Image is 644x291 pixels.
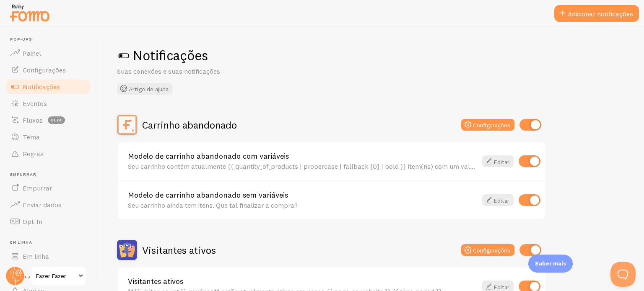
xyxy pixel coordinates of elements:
[482,194,514,206] a: Editar
[482,155,514,167] a: Editar
[129,85,169,93] font: Artigo de ajuda
[117,240,137,260] img: Visitantes ativos
[5,45,91,62] a: Painel
[23,149,44,158] font: Regras
[117,67,220,75] font: Suas conexões e suas notificações
[494,283,509,291] font: Editar
[5,180,91,196] a: Empurrar
[23,66,66,74] font: Configurações
[142,118,237,131] font: Carrinho abandonado
[473,121,510,129] font: Configurações
[610,262,636,287] iframe: Help Scout Beacon - Aberto
[142,244,216,256] font: Visitantes ativos
[117,83,173,95] button: Artigo de ajuda
[494,158,509,165] font: Editar
[5,112,91,129] a: Fluxos beta
[23,82,60,91] font: Notificações
[10,36,32,42] font: Pop-ups
[30,266,87,286] a: Fazer Fazer
[473,247,510,254] font: Configurações
[23,201,62,209] font: Enviar dados
[128,276,183,286] font: Visitantes ativos
[36,272,66,280] font: Fazer Fazer
[10,239,32,245] font: Em linha
[23,184,52,192] font: Empurrar
[23,49,41,57] font: Painel
[133,47,208,64] font: Notificações
[5,196,91,213] a: Enviar dados
[5,95,91,112] a: Eventos
[494,197,509,204] font: Editar
[128,190,288,200] font: Modelo de carrinho abandonado sem variáveis
[461,119,514,131] button: Configurações
[51,118,62,122] font: beta
[5,248,91,265] a: Em linha
[10,172,36,177] font: Empurrar
[23,99,47,108] font: Eventos
[117,115,137,135] img: Carrinho abandonado
[461,244,514,256] button: Configurações
[23,133,40,141] font: Tema
[5,129,91,145] a: Tema
[5,62,91,78] a: Configurações
[10,274,44,280] font: Obter ajuda
[128,201,298,209] font: Seu carrinho ainda tem itens. Que tal finalizar a compra?
[528,255,573,273] div: Saber mais
[23,217,42,226] font: Opt-In
[5,78,91,95] a: Notificações
[5,213,91,230] a: Opt-In
[23,252,49,260] font: Em linha
[23,116,43,124] font: Fluxos
[5,145,91,162] a: Regras
[9,2,51,23] img: fomo-relay-logo-orange.svg
[128,151,289,161] font: Modelo de carrinho abandonado com variáveis
[535,260,566,267] font: Saber mais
